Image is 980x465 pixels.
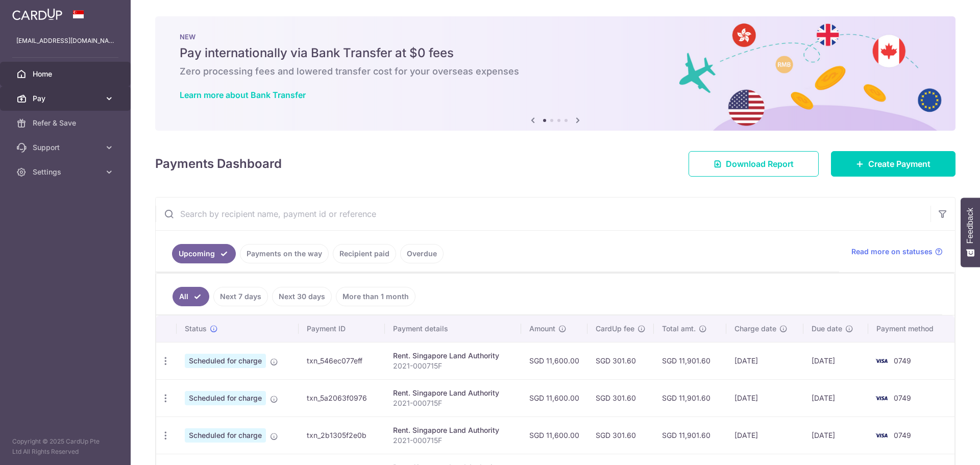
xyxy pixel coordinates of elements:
a: Next 7 days [213,287,268,306]
span: Scheduled for charge [185,354,266,368]
a: Payments on the way [240,244,329,263]
td: SGD 11,901.60 [654,342,726,379]
a: All [173,287,209,306]
h4: Payments Dashboard [155,155,282,173]
td: [DATE] [803,342,868,379]
td: [DATE] [726,417,803,454]
td: [DATE] [726,379,803,417]
span: Pay [33,93,100,104]
div: Rent. Singapore Land Authority [393,425,513,435]
a: Read more on statuses [851,247,943,257]
td: SGD 11,901.60 [654,379,726,417]
span: Scheduled for charge [185,391,266,405]
p: 2021-000715F [393,435,513,446]
td: txn_546ec077eff [299,342,385,379]
span: Total amt. [662,324,696,334]
td: [DATE] [726,342,803,379]
span: Status [185,324,207,334]
a: Upcoming [172,244,236,263]
td: SGD 11,600.00 [521,417,587,454]
span: Amount [529,324,555,334]
a: Overdue [400,244,444,263]
a: Recipient paid [333,244,396,263]
td: SGD 11,600.00 [521,342,587,379]
span: Download Report [726,158,794,170]
span: Create Payment [868,158,930,170]
td: SGD 11,600.00 [521,379,587,417]
span: Scheduled for charge [185,428,266,443]
input: Search by recipient name, payment id or reference [156,198,930,230]
td: txn_5a2063f0976 [299,379,385,417]
img: Bank Card [871,355,892,367]
a: Learn more about Bank Transfer [180,90,306,100]
img: Bank Card [871,392,892,404]
p: 2021-000715F [393,398,513,408]
span: Read more on statuses [851,247,933,257]
th: Payment ID [299,315,385,342]
span: 0749 [894,356,911,365]
span: 0749 [894,394,911,402]
span: 0749 [894,431,911,439]
td: SGD 11,901.60 [654,417,726,454]
span: Home [33,69,100,79]
h5: Pay internationally via Bank Transfer at $0 fees [180,45,931,61]
span: Due date [812,324,842,334]
th: Payment method [868,315,954,342]
td: [DATE] [803,379,868,417]
span: CardUp fee [596,324,634,334]
h6: Zero processing fees and lowered transfer cost for your overseas expenses [180,65,931,78]
a: Download Report [689,151,819,177]
img: Bank transfer banner [155,16,955,131]
p: NEW [180,33,931,41]
a: Create Payment [831,151,955,177]
p: [EMAIL_ADDRESS][DOMAIN_NAME] [16,36,114,46]
div: Rent. Singapore Land Authority [393,351,513,361]
span: Refer & Save [33,118,100,128]
img: Bank Card [871,429,892,442]
span: Feedback [966,208,975,243]
th: Payment details [385,315,521,342]
td: SGD 301.60 [587,342,654,379]
td: txn_2b1305f2e0b [299,417,385,454]
span: Settings [33,167,100,177]
td: SGD 301.60 [587,379,654,417]
div: Rent. Singapore Land Authority [393,388,513,398]
span: Support [33,142,100,153]
button: Feedback - Show survey [961,198,980,267]
td: SGD 301.60 [587,417,654,454]
a: More than 1 month [336,287,415,306]
p: 2021-000715F [393,361,513,371]
td: [DATE] [803,417,868,454]
img: CardUp [12,8,62,20]
span: Charge date [734,324,776,334]
a: Next 30 days [272,287,332,306]
span: Help [23,7,44,16]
